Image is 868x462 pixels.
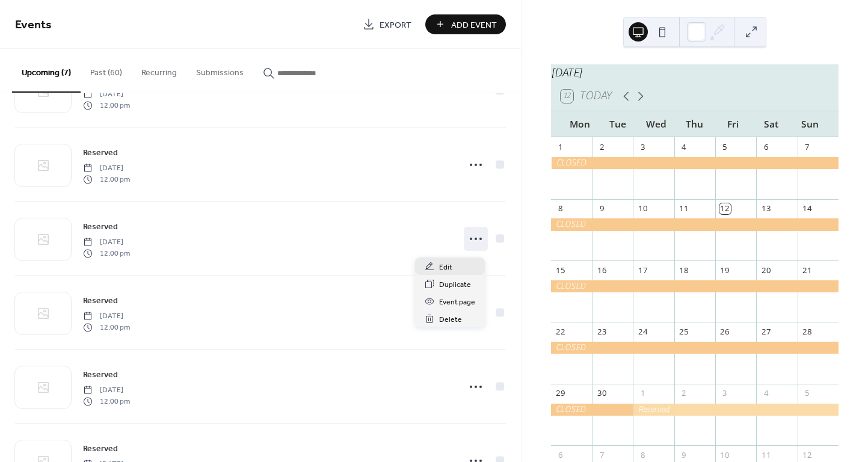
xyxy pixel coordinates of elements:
span: 12:00 pm [83,248,130,259]
div: CLOSED [551,342,839,354]
span: 12:00 pm [83,396,130,407]
div: 14 [802,203,813,214]
button: Recurring [132,49,186,91]
div: 30 [596,388,607,399]
span: [DATE] [83,385,130,396]
div: Mon [561,111,599,137]
span: [DATE] [83,311,130,322]
div: 19 [719,265,730,276]
a: Reserved [83,220,118,233]
div: 25 [679,327,689,337]
div: 9 [679,449,689,460]
div: 2 [679,388,689,399]
div: 15 [555,265,566,276]
div: 17 [638,265,648,276]
div: Fri [714,111,753,137]
div: Reserved [633,404,839,416]
div: 20 [761,265,772,276]
span: Reserved [83,221,118,233]
button: Submissions [186,49,253,91]
div: 29 [555,388,566,399]
div: 16 [596,265,607,276]
div: 10 [719,449,730,460]
div: CLOSED [551,218,839,230]
div: 9 [596,203,607,214]
div: 7 [596,449,607,460]
div: 11 [679,203,689,214]
div: 7 [802,141,813,152]
div: CLOSED [551,280,839,292]
div: 1 [555,141,566,152]
span: Edit [439,261,452,274]
span: 12:00 pm [83,322,130,333]
div: 5 [802,388,813,399]
button: Add Event [425,14,506,34]
span: 12:00 pm [83,100,130,111]
a: Export [354,14,420,34]
div: 18 [679,265,689,276]
span: [DATE] [83,163,130,174]
div: 28 [802,327,813,337]
span: 12:00 pm [83,174,130,185]
div: 3 [719,388,730,399]
div: 1 [638,388,648,399]
div: 27 [761,327,772,337]
div: 4 [679,141,689,152]
div: 12 [719,203,730,214]
span: Reserved [83,369,118,381]
div: 4 [761,388,772,399]
button: Past (60) [81,49,132,91]
div: CLOSED [551,404,633,416]
div: 11 [761,449,772,460]
div: 6 [555,449,566,460]
div: Tue [599,111,638,137]
span: Reserved [83,147,118,159]
span: Reserved [83,443,118,455]
div: 22 [555,327,566,337]
div: [DATE] [551,64,839,82]
div: 26 [719,327,730,337]
a: Reserved [83,368,118,381]
div: 23 [596,327,607,337]
div: 5 [719,141,730,152]
button: Upcoming (7) [12,49,81,93]
span: Duplicate [439,279,471,291]
span: Events [15,13,52,37]
span: [DATE] [83,237,130,248]
a: Reserved [83,442,118,455]
div: Thu [676,111,714,137]
a: Reserved [83,146,118,159]
a: Reserved [83,294,118,307]
div: CLOSED [551,157,839,169]
div: Sat [753,111,791,137]
div: 3 [638,141,648,152]
div: Wed [637,111,676,137]
span: Delete [439,313,462,326]
div: 24 [638,327,648,337]
div: 8 [555,203,566,214]
div: 10 [638,203,648,214]
span: Export [380,19,411,31]
div: 8 [638,449,648,460]
span: Add Event [451,19,497,31]
div: 6 [761,141,772,152]
span: Reserved [83,295,118,307]
div: 12 [802,449,813,460]
div: 21 [802,265,813,276]
div: 2 [596,141,607,152]
span: Event page [439,296,475,309]
span: [DATE] [83,89,130,100]
div: Sun [790,111,829,137]
div: 13 [761,203,772,214]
